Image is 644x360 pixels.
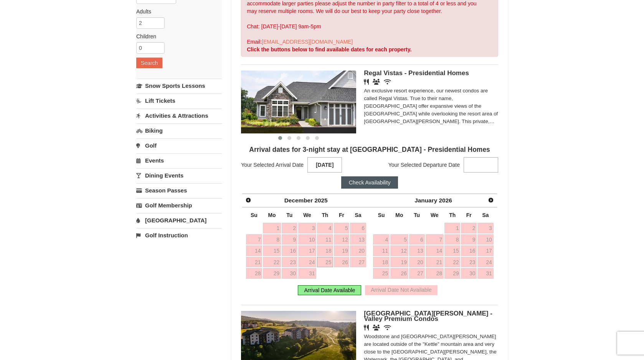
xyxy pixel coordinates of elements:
span: Regal Vistas - Presidential Homes [364,69,469,77]
a: 15 [444,245,460,256]
a: 4 [373,234,390,245]
span: Monday [268,212,276,218]
a: 19 [390,257,408,268]
button: Search [136,58,162,68]
a: 6 [350,223,366,233]
a: Golf [136,138,222,153]
a: 3 [298,223,317,233]
span: Saturday [482,212,489,218]
i: Wireless Internet (free) [384,79,391,85]
a: 28 [246,268,263,279]
a: 5 [334,223,350,233]
a: 26 [390,268,408,279]
a: 29 [444,268,460,279]
span: Friday [339,212,344,218]
a: Golf Instruction [136,228,222,242]
a: 30 [461,268,477,279]
a: 13 [409,245,425,256]
span: Thursday [322,212,328,218]
a: 8 [444,234,460,245]
a: 2 [282,223,297,233]
span: Next [488,197,494,203]
a: Biking [136,123,222,138]
a: 27 [350,257,366,268]
a: 15 [263,245,281,256]
span: Sunday [378,212,385,218]
a: 4 [317,223,333,233]
a: 13 [350,234,366,245]
a: Lift Tickets [136,94,222,108]
a: 23 [461,257,477,268]
a: 30 [282,268,297,279]
h4: Arrival dates for 3-night stay at [GEOGRAPHIC_DATA] - Presidential Homes [241,146,498,153]
a: 8 [263,234,281,245]
label: Children [136,33,216,40]
a: 25 [317,257,333,268]
a: 9 [461,234,477,245]
a: [GEOGRAPHIC_DATA] [136,213,222,227]
div: Arrival Date Available [298,285,361,295]
a: 17 [477,245,493,256]
i: Restaurant [364,79,369,85]
span: Friday [466,212,472,218]
i: Restaurant [364,325,369,330]
a: Snow Sports Lessons [136,79,222,93]
span: 2026 [439,197,452,204]
a: 19 [334,245,350,256]
div: Arrival Date Not Available [365,285,437,295]
a: 22 [263,257,281,268]
a: 14 [246,245,263,256]
a: 11 [373,245,390,256]
a: 16 [282,245,297,256]
a: 22 [444,257,460,268]
a: 24 [298,257,317,268]
a: 1 [263,223,281,233]
span: Prev [245,197,251,203]
a: 18 [373,257,390,268]
a: Next [485,195,496,205]
a: [EMAIL_ADDRESS][DOMAIN_NAME] [262,39,353,45]
a: Season Passes [136,183,222,197]
span: January [414,197,437,204]
a: 23 [282,257,297,268]
span: Tuesday [286,212,292,218]
a: 28 [426,268,444,279]
a: 21 [246,257,263,268]
span: Wednesday [303,212,311,218]
span: Monday [395,212,403,218]
a: Golf Membership [136,198,222,212]
a: 16 [461,245,477,256]
a: 26 [334,257,350,268]
a: 31 [298,268,317,279]
span: Wednesday [431,212,439,218]
span: Thursday [449,212,456,218]
a: Dining Events [136,168,222,182]
a: 7 [246,234,263,245]
a: 7 [426,234,444,245]
a: 5 [390,234,408,245]
a: 14 [426,245,444,256]
a: 31 [477,268,493,279]
a: 12 [390,245,408,256]
label: Adults [136,8,216,15]
span: Your Selected Departure Date [388,159,460,171]
a: 10 [298,234,317,245]
a: 2 [461,223,477,233]
span: Saturday [355,212,362,218]
span: [GEOGRAPHIC_DATA][PERSON_NAME] - Valley Premium Condos [364,310,492,322]
i: Wireless Internet (free) [384,325,391,330]
i: Banquet Facilities [373,325,380,330]
a: 1 [444,223,460,233]
span: 2025 [314,197,327,204]
a: 9 [282,234,297,245]
a: 11 [317,234,333,245]
a: 20 [350,245,366,256]
div: An exclusive resort experience, our newest condos are called Regal Vistas. True to their name, [G... [364,87,498,125]
a: 17 [298,245,317,256]
span: December [284,197,313,204]
a: 29 [263,268,281,279]
a: 18 [317,245,333,256]
a: Prev [243,195,254,205]
a: 10 [477,234,493,245]
a: 20 [409,257,425,268]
